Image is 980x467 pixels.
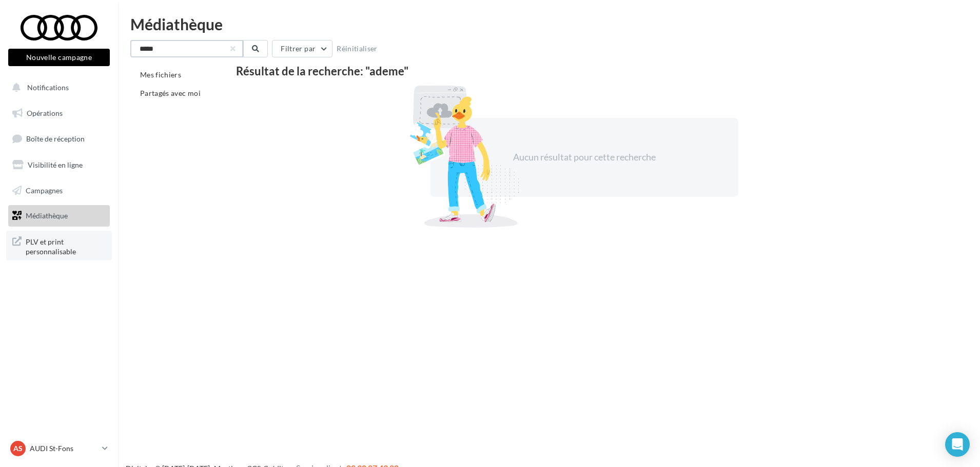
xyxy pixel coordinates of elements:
[140,70,181,79] span: Mes fichiers
[332,43,382,55] button: Réinitialiser
[6,103,112,124] a: Opérations
[6,231,112,261] a: PLV et print personnalisable
[26,211,68,220] span: Médiathèque
[513,151,656,163] span: Aucun résultat pour cette recherche
[27,83,69,92] span: Notifications
[26,134,85,143] span: Boîte de réception
[26,235,106,257] span: PLV et print personnalisable
[236,66,932,77] div: Résultat de la recherche: "ademe"
[6,180,112,201] a: Campagnes
[140,89,201,97] span: Partagés avec moi
[28,160,83,169] span: Visibilité en ligne
[6,77,108,98] button: Notifications
[26,186,63,194] span: Campagnes
[8,49,110,66] button: Nouvelle campagne
[8,439,110,458] a: AS AUDI St-Fons
[6,205,112,227] a: Médiathèque
[130,16,968,32] div: Médiathèque
[30,443,98,454] p: AUDI St-Fons
[272,40,332,57] button: Filtrer par
[945,432,970,457] div: Open Intercom Messenger
[6,128,112,150] a: Boîte de réception
[6,154,112,176] a: Visibilité en ligne
[13,443,23,454] span: AS
[27,109,63,117] span: Opérations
